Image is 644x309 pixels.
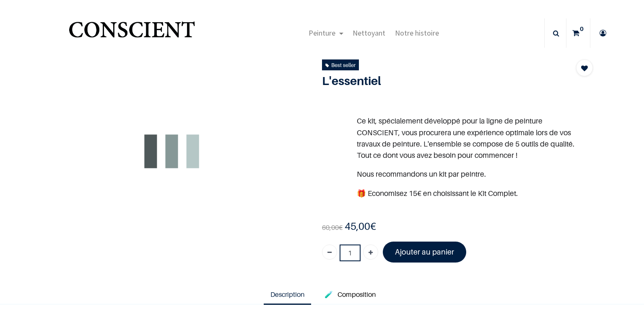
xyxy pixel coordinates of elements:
span: Composition [338,290,376,299]
a: Logo of Conscient [67,17,197,50]
span: Add to wishlist [581,63,588,73]
img: Conscient [67,17,197,50]
div: Best seller [325,60,356,70]
font: Ajouter au panier [395,247,454,256]
sup: 0 [578,25,586,33]
span: Ce kit, spécialement développé pour la ligne de peinture CONSCIENT, vous procurera une expérience... [357,116,574,160]
h1: L'essentiel [322,74,552,88]
span: € [322,223,343,232]
span: 🧪 [325,290,333,299]
span: 60,00 [322,223,339,232]
b: € [345,220,376,232]
img: Product image [80,59,264,244]
a: Supprimer [322,245,337,260]
button: Add to wishlist [576,59,593,76]
a: 0 [566,18,590,48]
span: Peinture [309,28,335,38]
a: Ajouter au panier [383,242,466,262]
a: Peinture [304,18,348,48]
span: Nettoyant [353,28,385,38]
a: Ajouter [363,245,378,260]
span: Notre histoire [395,28,439,38]
span: Nous recommandons un kit par peintre. [357,170,486,178]
span: 🎁 Economisez 15€ en choisissant le Kit Complet. [357,189,518,198]
span: Description [270,290,304,299]
span: 45,00 [345,220,370,232]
